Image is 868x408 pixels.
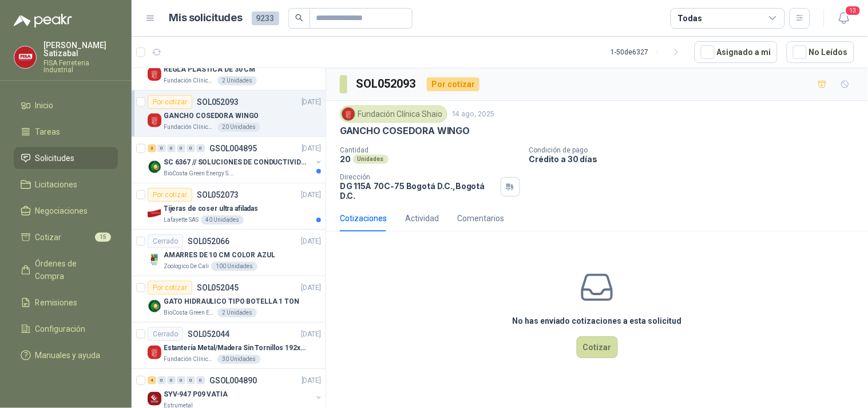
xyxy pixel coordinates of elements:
[196,376,205,385] div: 0
[252,11,279,25] span: 9233
[148,160,161,174] img: Company Logo
[43,41,118,57] p: [PERSON_NAME] Satizabal
[35,349,101,362] span: Manuales y ayuda
[14,318,118,340] a: Configuración
[695,41,778,63] button: Asignado a mi
[167,376,176,385] div: 0
[169,10,243,26] h1: Mis solicitudes
[35,296,78,309] span: Remisiones
[340,125,470,137] p: GANCHO COSEDORA WINGO
[217,123,260,132] div: 20 Unidades
[164,157,306,168] p: SC 6367 // SOLUCIONES DE CONDUCTIVIDAD
[132,230,326,276] a: CerradoSOL052066[DATE] Company LogoAMARRES DE 10 CM COLOR AZULZoologico De Cali100 Unidades
[148,253,161,266] img: Company Logo
[427,77,479,91] div: Por cotizar
[187,376,195,385] div: 0
[95,233,111,242] span: 15
[14,14,72,28] img: Logo peakr
[14,95,118,116] a: Inicio
[340,181,496,201] p: DG 115A 70C-75 Bogotá D.C. , Bogotá D.C.
[302,236,321,247] p: [DATE]
[164,123,215,132] p: Fundación Clínica Shaio
[188,330,229,338] p: SOL052044
[845,5,861,16] span: 13
[834,8,854,29] button: 13
[209,144,257,152] p: GSOL004895
[35,99,54,112] span: Inicio
[164,296,299,307] p: GATO HIDRAULICO TIPO BOTELLA 1 TON
[356,75,418,93] h3: SOL052093
[14,344,118,366] a: Manuales y ayuda
[14,292,118,313] a: Remisiones
[295,14,303,22] span: search
[196,144,205,152] div: 0
[302,143,321,154] p: [DATE]
[217,76,257,85] div: 2 Unidades
[529,154,863,164] p: Crédito a 30 días
[148,299,161,313] img: Company Logo
[405,212,439,225] div: Actividad
[611,43,685,61] div: 1 - 50 de 6327
[148,327,183,341] div: Cerrado
[164,389,228,400] p: SYV-947 P09 VATIA
[209,376,257,385] p: GSOL004890
[164,169,236,178] p: BioCosta Green Energy S.A.S
[35,152,75,164] span: Solicitudes
[132,91,326,137] a: Por cotizarSOL052093[DATE] Company LogoGANCHO COSEDORA WINGOFundación Clínica Shaio20 Unidades
[302,375,321,386] p: [DATE]
[35,257,107,283] span: Órdenes de Compra
[201,215,244,225] div: 40 Unidades
[164,215,199,225] p: Lafayette SAS
[14,174,118,195] a: Licitaciones
[14,200,118,222] a: Negociaciones
[340,173,496,181] p: Dirección
[148,188,192,202] div: Por cotizar
[148,376,156,385] div: 4
[342,108,355,120] img: Company Logo
[529,146,863,154] p: Condición de pago
[188,237,229,245] p: SOL052066
[148,206,161,220] img: Company Logo
[340,146,520,154] p: Cantidad
[678,12,702,25] div: Todas
[452,109,494,120] p: 14 ago, 2025
[302,283,321,293] p: [DATE]
[187,144,195,152] div: 0
[164,343,306,354] p: Estantería Metal/Madera Sin Tornillos 192x100x50 cm 5 Niveles Gris
[177,376,185,385] div: 0
[577,336,618,358] button: Cotizar
[164,355,215,364] p: Fundación Clínica Shaio
[164,308,215,317] p: BioCosta Green Energy S.A.S
[35,125,61,138] span: Tareas
[164,64,255,75] p: REGLA PLASTICA DE 30 CM
[35,205,88,217] span: Negociaciones
[164,111,259,121] p: GANCHO COSEDORA WINGO
[14,121,118,143] a: Tareas
[148,67,161,81] img: Company Logo
[353,155,389,164] div: Unidades
[177,144,185,152] div: 0
[148,144,156,152] div: 3
[148,392,161,406] img: Company Logo
[512,315,682,327] h3: No has enviado cotizaciones a esta solicitud
[197,191,239,199] p: SOL052073
[197,284,239,292] p: SOL052045
[340,154,351,164] p: 20
[164,203,258,214] p: Tijeras de coser ultra afiladas
[164,262,209,271] p: Zoologico De Cali
[302,97,321,108] p: [DATE]
[302,329,321,340] p: [DATE]
[217,355,260,364] div: 30 Unidades
[148,95,192,109] div: Por cotizar
[132,183,326,230] a: Por cotizarSOL052073[DATE] Company LogoTijeras de coser ultra afiladasLafayette SAS40 Unidades
[14,226,118,248] a: Cotizar15
[35,323,86,335] span: Configuración
[148,281,192,295] div: Por cotizar
[132,276,326,323] a: Por cotizarSOL052045[DATE] Company LogoGATO HIDRAULICO TIPO BOTELLA 1 TONBioCosta Green Energy S....
[164,76,215,85] p: Fundación Clínica Shaio
[340,212,387,225] div: Cotizaciones
[157,376,166,385] div: 0
[148,113,161,127] img: Company Logo
[148,142,323,178] a: 3 0 0 0 0 0 GSOL004895[DATE] Company LogoSC 6367 // SOLUCIONES DE CONDUCTIVIDADBioCosta Green Ene...
[167,144,176,152] div: 0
